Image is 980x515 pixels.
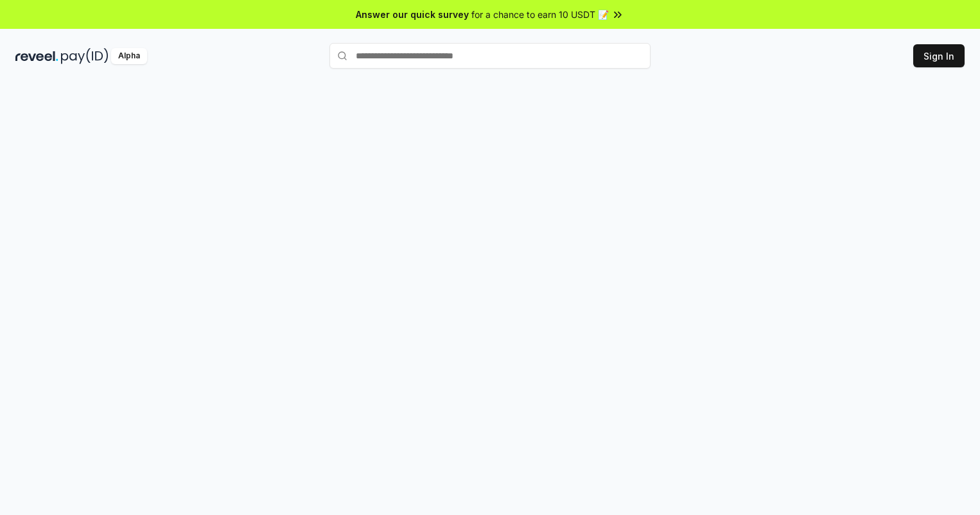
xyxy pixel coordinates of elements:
span: for a chance to earn 10 USDT 📝 [471,8,609,21]
div: Alpha [111,48,147,64]
span: Answer our quick survey [356,8,469,21]
button: Sign In [913,44,965,67]
img: reveel_dark [15,48,58,64]
img: pay_id [61,48,109,64]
